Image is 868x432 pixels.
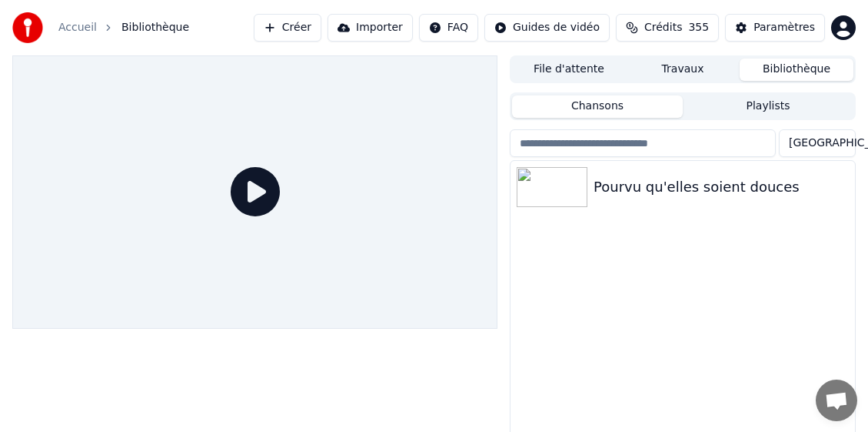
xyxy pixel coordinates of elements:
[616,14,719,42] button: Crédits355
[12,12,43,43] img: youka
[688,20,709,35] span: 355
[512,59,626,81] button: File d'attente
[58,20,97,35] a: Accueil
[816,380,857,421] div: Ouvrir le chat
[484,14,610,42] button: Guides de vidéo
[753,20,815,35] div: Paramètres
[594,176,849,198] div: Pourvu qu'elles soient douces
[419,14,478,42] button: FAQ
[644,20,682,35] span: Crédits
[254,14,321,42] button: Créer
[512,95,683,118] button: Chansons
[626,59,740,81] button: Travaux
[683,95,853,118] button: Playlists
[58,20,189,35] nav: breadcrumb
[740,59,853,81] button: Bibliothèque
[725,14,825,42] button: Paramètres
[328,14,413,42] button: Importer
[121,20,189,35] span: Bibliothèque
